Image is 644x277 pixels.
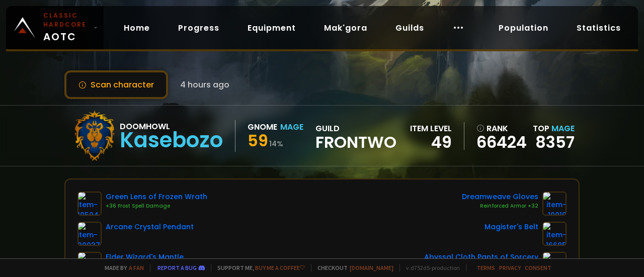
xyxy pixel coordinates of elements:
div: Elder Wizard's Mantle [106,252,184,262]
div: Kasebozo [120,133,223,148]
a: Population [491,18,556,38]
span: Support me, [211,264,305,271]
a: a fan [129,264,144,271]
img: item-10019 [542,192,567,216]
div: Doomhowl [120,120,223,133]
span: 4 hours ago [180,78,229,91]
div: Gnome [248,121,277,133]
a: Equipment [239,18,304,38]
a: Statistics [569,18,629,38]
div: Green Lens of Frozen Wrath [106,192,207,202]
a: 66424 [476,135,527,150]
span: Checkout [311,264,393,271]
div: Magister's Belt [485,222,538,232]
div: +36 Frost Spell Damage [106,202,207,210]
div: guild [315,122,396,150]
span: Mage [551,123,575,134]
button: Scan character [64,70,168,99]
a: Home [116,18,158,38]
small: 14 % [269,139,283,149]
span: Frontwo [315,135,396,150]
a: Report a bug [157,264,197,271]
a: Classic HardcoreAOTC [6,6,104,49]
div: Reinforced Armor +32 [462,202,538,210]
span: v. d752d5 - production [399,264,460,271]
span: AOTC [43,11,90,44]
img: item-16685 [542,222,567,246]
div: Abyssal Cloth Pants of Sorcery [424,252,538,262]
small: Classic Hardcore [43,11,90,29]
div: item level [410,122,452,135]
a: Guilds [387,18,432,38]
span: Made by [99,264,144,271]
div: Mage [280,121,303,133]
a: Terms [476,264,495,271]
a: [DOMAIN_NAME] [350,264,393,271]
a: Privacy [499,264,521,271]
a: Buy me a coffee [255,264,305,271]
div: Arcane Crystal Pendant [106,222,194,232]
div: Top [533,122,575,135]
a: Consent [525,264,551,271]
span: 59 [248,129,268,152]
img: item-10504 [77,192,102,216]
a: Mak'gora [316,18,375,38]
div: Dreamweave Gloves [462,192,538,202]
div: 49 [410,135,452,150]
a: 8357 [535,131,575,153]
div: rank [476,122,527,135]
a: Progress [170,18,227,38]
img: item-20037 [77,222,102,246]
